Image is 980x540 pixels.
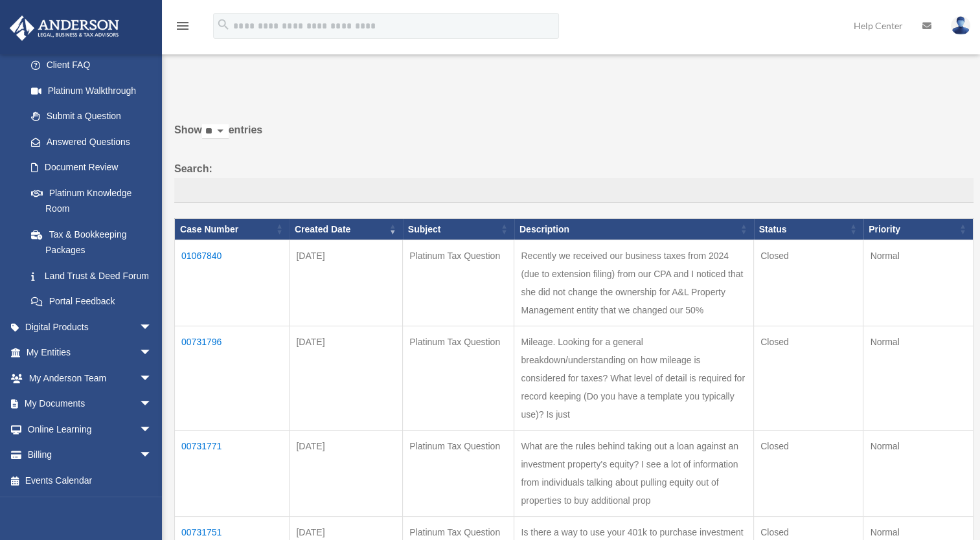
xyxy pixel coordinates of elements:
th: Description: activate to sort column ascending [514,218,754,240]
a: Answered Questions [18,129,159,155]
img: Anderson Advisors Platinum Portal [6,16,123,41]
td: Platinum Tax Question [403,431,514,517]
td: [DATE] [290,431,403,517]
th: Status: activate to sort column ascending [754,218,863,240]
a: Document Review [18,155,165,181]
th: Created Date: activate to sort column ascending [290,218,403,240]
td: Platinum Tax Question [403,326,514,431]
td: What are the rules behind taking out a loan against an investment property's equity? I see a lot ... [514,431,754,517]
label: Show entries [174,121,974,152]
a: Portal Feedback [18,289,165,315]
td: 01067840 [175,240,290,326]
td: Closed [754,431,863,517]
td: 00731796 [175,326,290,431]
th: Priority: activate to sort column ascending [863,218,974,240]
i: menu [175,18,190,34]
a: My Anderson Teamarrow_drop_down [9,365,172,391]
a: Platinum Knowledge Room [18,180,165,221]
label: Search: [174,160,974,203]
td: Platinum Tax Question [403,240,514,326]
td: Normal [863,326,974,431]
a: Billingarrow_drop_down [9,442,172,468]
th: Case Number: activate to sort column ascending [175,218,290,240]
td: [DATE] [290,326,403,431]
a: Submit a Question [18,104,165,129]
td: Closed [754,326,863,431]
a: Tax & Bookkeeping Packages [18,221,165,263]
a: My Entitiesarrow_drop_down [9,340,172,366]
span: arrow_drop_down [139,416,165,443]
span: arrow_drop_down [139,391,165,418]
td: Closed [754,240,863,326]
td: [DATE] [290,240,403,326]
td: Normal [863,240,974,326]
a: Digital Productsarrow_drop_down [9,314,172,340]
span: arrow_drop_down [139,365,165,392]
img: User Pic [951,16,970,35]
i: search [216,17,231,32]
td: Normal [863,431,974,517]
span: arrow_drop_down [139,314,165,341]
span: arrow_drop_down [139,340,165,366]
th: Subject: activate to sort column ascending [403,218,514,240]
a: Client FAQ [18,52,165,78]
td: 00731771 [175,431,290,517]
a: menu [175,23,190,34]
a: Land Trust & Deed Forum [18,263,165,289]
span: arrow_drop_down [139,442,165,469]
a: My Documentsarrow_drop_down [9,391,172,417]
td: Recently we received our business taxes from 2024 (due to extension filing) from our CPA and I no... [514,240,754,326]
a: Online Learningarrow_drop_down [9,416,172,442]
a: Platinum Walkthrough [18,78,165,104]
td: Mileage. Looking for a general breakdown/understanding on how mileage is considered for taxes? Wh... [514,326,754,431]
a: Events Calendar [9,467,172,493]
select: Showentries [202,124,229,139]
input: Search: [174,178,974,203]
